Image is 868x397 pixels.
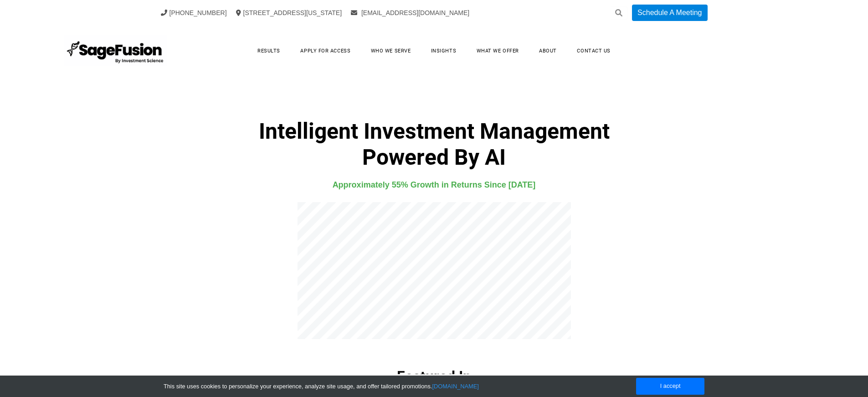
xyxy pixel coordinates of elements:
b: Powered By AI [362,144,506,170]
a: Apply for Access [291,44,360,58]
img: SageFusion | Intelligent Investment Management [64,35,167,67]
a: What We Offer [467,44,528,58]
a: Schedule A Meeting [632,5,707,21]
a: [EMAIL_ADDRESS][DOMAIN_NAME] [351,9,469,16]
a: Insights [422,44,465,58]
a: I accept [636,378,704,395]
a: [STREET_ADDRESS][US_STATE] [236,9,342,16]
div: This site uses cookies to personalize your experience, analyze site usage, and offer tailored pro... [164,383,623,391]
a: About [530,44,566,58]
h1: Intelligent Investment Management [141,118,727,170]
a: Contact Us [568,44,620,58]
a: Results [248,44,289,58]
a: [DOMAIN_NAME] [432,383,478,390]
a: [PHONE_NUMBER] [161,9,227,16]
a: Who We Serve [362,44,420,58]
h4: Approximately 55% Growth in Returns Since [DATE] [141,178,727,192]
